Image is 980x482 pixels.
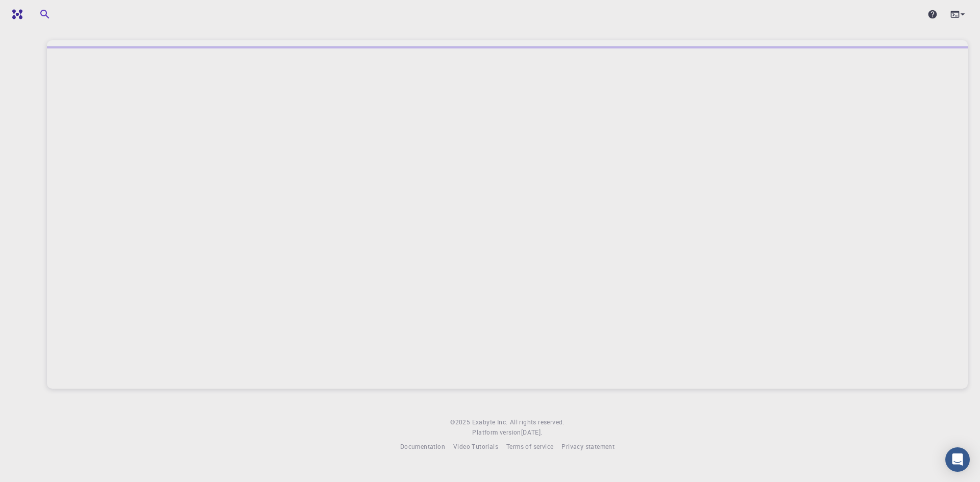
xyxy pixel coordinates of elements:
a: Documentation [400,442,445,452]
span: Platform version [472,427,521,438]
span: © 2025 [450,417,472,427]
span: [DATE] . [521,428,543,436]
a: Exabyte Inc. [472,417,508,427]
span: Documentation [400,442,445,450]
span: Video Tutorials [453,442,498,450]
span: Terms of service [506,442,553,450]
a: Privacy statement [561,442,615,452]
div: Open Intercom Messenger [945,447,970,472]
img: logo [8,9,22,19]
a: Video Tutorials [453,442,498,452]
span: All rights reserved. [510,417,565,427]
a: Terms of service [506,442,553,452]
span: Privacy statement [561,442,615,450]
a: [DATE]. [521,427,543,438]
span: Exabyte Inc. [472,418,508,426]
